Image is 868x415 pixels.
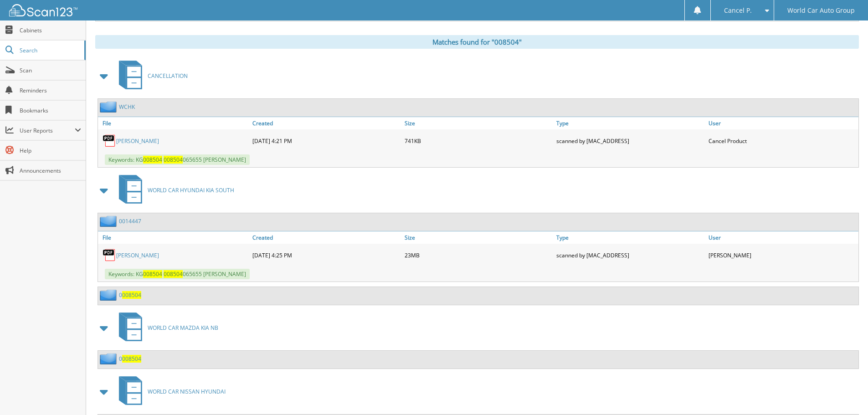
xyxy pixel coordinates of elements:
[20,147,81,154] span: Help
[554,231,706,244] a: Type
[402,132,555,150] div: 741KB
[116,137,159,145] a: [PERSON_NAME]
[95,35,859,49] div: Matches found for "008504"
[706,246,858,264] div: [PERSON_NAME]
[103,134,116,148] img: PDF.png
[554,246,706,264] div: scanned by [MAC_ADDRESS]
[148,324,218,332] span: WORLD CAR MAZDA KIA NB
[119,355,141,363] a: 0008504
[20,87,81,94] span: Reminders
[250,231,402,244] a: Created
[143,156,162,164] span: 008504
[100,289,119,301] img: folder2.png
[9,4,77,16] img: scan123-logo-white.svg
[148,186,234,194] span: WORLD CAR HYUNDAI KIA SOUTH
[250,246,402,264] div: [DATE] 4:25 PM
[148,388,226,395] span: WORLD CAR NISSAN HYUNDAI
[98,231,250,244] a: File
[20,167,81,174] span: Announcements
[787,8,855,13] span: World Car Auto Group
[122,291,141,299] span: 008504
[113,310,218,346] a: WORLD CAR MAZDA KIA NB
[402,117,555,129] a: Size
[250,132,402,150] div: [DATE] 4:21 PM
[706,132,858,150] div: Cancel Product
[113,374,226,410] a: WORLD CAR NISSAN HYUNDAI
[20,46,80,54] span: Search
[103,248,116,262] img: PDF.png
[20,127,75,134] span: User Reports
[119,291,141,299] a: 0008504
[105,154,250,165] span: Keywords: KG 065655 [PERSON_NAME]
[143,270,162,278] span: 008504
[554,117,706,129] a: Type
[122,355,141,363] span: 008504
[148,72,188,80] span: CANCELLATION
[119,103,135,111] a: WCHK
[20,107,81,114] span: Bookmarks
[250,117,402,129] a: Created
[105,269,250,279] span: Keywords: KG 065655 [PERSON_NAME]
[113,58,188,94] a: CANCELLATION
[98,117,250,129] a: File
[164,270,183,278] span: 008504
[554,132,706,150] div: scanned by [MAC_ADDRESS]
[113,172,234,208] a: WORLD CAR HYUNDAI KIA SOUTH
[402,231,555,244] a: Size
[119,217,141,225] a: 0014447
[724,8,752,13] span: Cancel P.
[706,117,858,129] a: User
[100,101,119,113] img: folder2.png
[402,246,555,264] div: 23MB
[116,251,159,259] a: [PERSON_NAME]
[164,156,183,164] span: 008504
[706,231,858,244] a: User
[100,353,119,364] img: folder2.png
[20,67,81,74] span: Scan
[100,215,119,227] img: folder2.png
[20,26,81,34] span: Cabinets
